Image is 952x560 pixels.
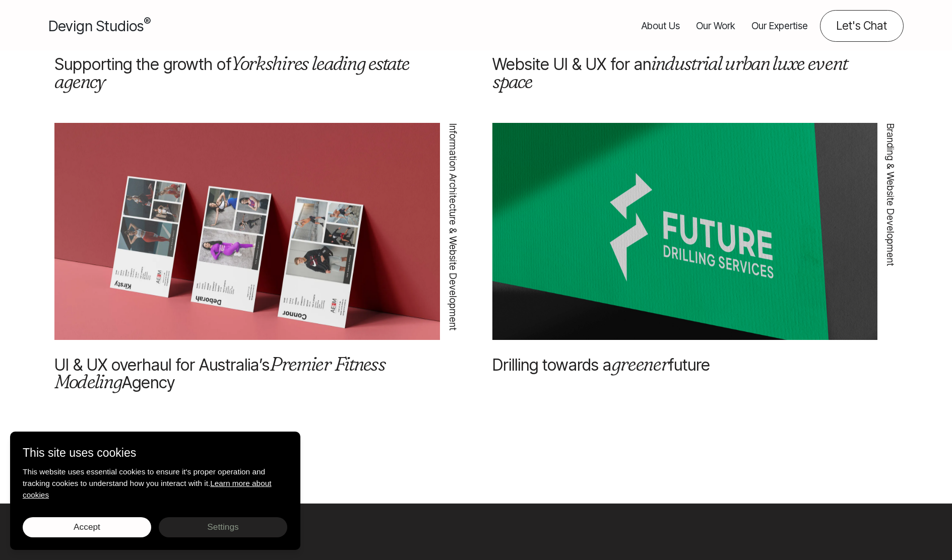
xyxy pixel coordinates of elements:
[696,10,735,42] a: Our Work
[751,10,808,42] a: Our Expertise
[23,466,288,501] p: This website uses essential cookies to ensure it's proper operation and tracking cookies to under...
[159,517,287,537] button: Settings
[23,444,288,462] p: This site uses cookies
[642,10,680,42] a: About Us
[48,17,151,35] span: Devign Studios
[23,517,151,537] button: Accept
[820,10,904,42] a: Contact us about your project
[144,15,151,28] sup: ®
[74,522,100,532] span: Accept
[207,522,238,532] span: Settings
[48,15,151,37] a: Devign Studios® Homepage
